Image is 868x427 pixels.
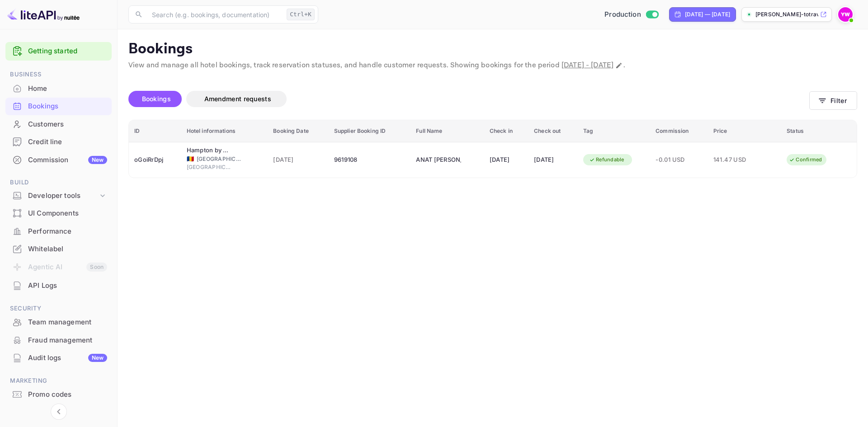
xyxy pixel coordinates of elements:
div: Refundable [583,154,630,165]
span: Marketing [5,376,112,386]
th: Booking Date [268,120,328,142]
div: New [88,156,107,164]
a: Customers [5,116,112,132]
div: ANAT IDAN MOLAKANDOV [416,153,461,167]
div: Credit line [28,137,107,147]
div: Audit logsNew [5,349,112,367]
div: Getting started [5,42,112,61]
a: Home [5,80,112,97]
div: API Logs [28,281,107,291]
a: Promo codes [5,386,112,403]
div: Ctrl+K [287,9,315,20]
img: Yahav Winkler [838,7,853,22]
a: Audit logsNew [5,349,112,366]
span: Business [5,70,112,80]
span: Production [604,9,641,20]
a: Team management [5,314,112,330]
span: [GEOGRAPHIC_DATA] [187,163,232,171]
div: Performance [28,226,107,237]
div: Fraud management [28,335,107,346]
a: Bookings [5,98,112,114]
div: Fraud management [5,332,112,349]
button: Change date range [614,61,623,70]
div: Whitelabel [28,244,107,254]
div: Customers [5,116,112,133]
div: Audit logs [28,353,107,363]
div: account-settings tabs [128,91,809,107]
a: Whitelabel [5,240,112,257]
button: Collapse navigation [51,404,67,420]
span: 141.47 USD [713,155,759,165]
div: Home [28,84,107,94]
span: [DATE] [273,155,323,165]
div: Commission [28,155,107,165]
th: Check out [528,120,578,142]
div: Switch to Sandbox mode [601,9,662,20]
th: Status [781,120,857,142]
div: API Logs [5,277,112,295]
th: Check in [484,120,528,142]
div: UI Components [28,208,107,219]
a: API Logs [5,277,112,294]
th: Full Name [410,120,484,142]
th: Tag [578,120,650,142]
th: ID [129,120,181,142]
div: UI Components [5,205,112,222]
div: Credit line [5,133,112,151]
div: Home [5,80,112,98]
p: View and manage all hotel bookings, track reservation statuses, and handle customer requests. Sho... [128,60,857,71]
div: Performance [5,223,112,240]
div: Promo codes [28,389,107,400]
button: Filter [809,91,857,110]
div: [DATE] — [DATE] [685,10,730,19]
span: [DATE] - [DATE] [561,61,613,70]
div: Team management [5,314,112,331]
a: UI Components [5,205,112,221]
th: Supplier Booking ID [329,120,411,142]
a: Getting started [28,46,107,56]
a: CommissionNew [5,151,112,168]
span: Security [5,304,112,314]
div: [DATE] [490,153,523,167]
th: Price [708,120,782,142]
div: Whitelabel [5,240,112,258]
span: Bookings [142,95,171,103]
p: [PERSON_NAME]-totravel... [755,10,818,19]
div: oGoiRrDpj [134,153,176,167]
div: Confirmed [783,154,828,165]
a: Performance [5,223,112,239]
span: -0.01 USD [656,155,703,165]
div: Hampton by Hilton Cluj-Napoca [187,146,232,155]
span: Build [5,178,112,188]
div: Team management [28,317,107,328]
th: Hotel informations [181,120,268,142]
div: [DATE] [534,153,572,167]
input: Search (e.g. bookings, documentation) [146,5,283,23]
span: [GEOGRAPHIC_DATA] [197,155,242,163]
p: Bookings [128,40,857,58]
div: Bookings [28,101,107,112]
span: Amendment requests [204,95,271,103]
div: 9619108 [334,153,406,167]
div: Developer tools [28,191,98,201]
a: Credit line [5,133,112,150]
div: CommissionNew [5,151,112,169]
span: Romania [187,156,194,162]
div: Bookings [5,98,112,115]
a: Fraud management [5,332,112,348]
div: Developer tools [5,188,112,204]
table: booking table [129,120,857,178]
img: LiteAPI logo [7,7,80,22]
th: Commission [650,120,708,142]
div: New [88,354,107,362]
div: Promo codes [5,386,112,404]
div: Customers [28,119,107,130]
